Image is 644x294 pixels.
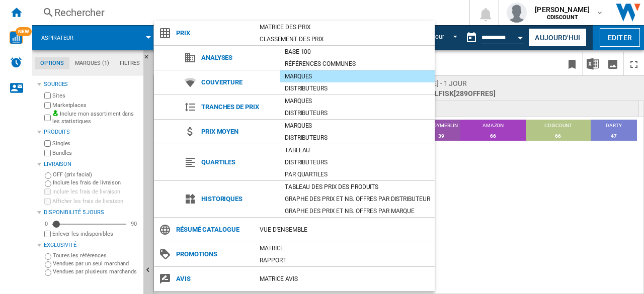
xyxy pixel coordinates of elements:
[280,71,435,81] div: Marques
[255,274,435,284] div: Matrice AVIS
[171,247,255,261] span: Promotions
[255,225,435,235] div: Vue d'ensemble
[280,121,435,131] div: Marques
[280,145,435,155] div: Tableau
[171,26,255,40] span: Prix
[280,182,435,192] div: Tableau des prix des produits
[196,75,280,89] span: Couverture
[280,108,435,118] div: Distributeurs
[196,100,280,114] span: Tranches de prix
[196,125,280,139] span: Prix moyen
[171,223,255,237] span: Résumé catalogue
[196,155,280,169] span: Quartiles
[255,243,435,253] div: Matrice
[280,206,435,216] div: Graphe des prix et nb. offres par marque
[280,133,435,143] div: Distributeurs
[255,22,435,32] div: Matrice des prix
[171,272,255,286] span: Avis
[280,194,435,204] div: Graphe des prix et nb. offres par distributeur
[280,96,435,106] div: Marques
[255,255,435,265] div: Rapport
[280,169,435,179] div: Par quartiles
[280,47,435,57] div: Base 100
[196,192,280,206] span: Historiques
[280,157,435,167] div: Distributeurs
[280,59,435,69] div: Références communes
[255,34,435,44] div: Classement des prix
[196,51,280,65] span: Analyses
[280,83,435,93] div: Distributeurs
